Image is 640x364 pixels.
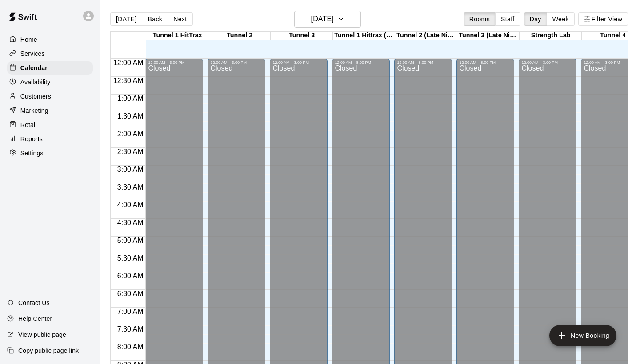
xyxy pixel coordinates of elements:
button: add [549,325,616,346]
div: Tunnel 3 (Late Night) [457,32,520,40]
span: 6:30 AM [115,290,146,297]
button: Rooms [464,12,496,26]
a: Reports [7,132,93,146]
a: Retail [7,118,93,131]
span: 1:30 AM [115,112,146,120]
div: 12:00 AM – 3:00 PM [521,60,574,65]
p: Copy public page link [18,346,79,355]
a: Services [7,47,93,60]
button: Next [168,12,192,26]
span: 3:30 AM [115,183,146,191]
div: 12:00 AM – 8:00 PM [335,60,387,65]
div: Tunnel 2 [208,32,271,40]
p: View public page [18,330,66,339]
span: 12:30 AM [111,77,146,84]
span: 5:30 AM [115,254,146,262]
p: Marketing [20,106,48,115]
p: Retail [20,120,37,129]
button: Filter View [578,12,628,26]
button: Back [142,12,168,26]
span: 7:30 AM [115,325,146,333]
h6: [DATE] [311,13,334,25]
p: Customers [20,92,51,101]
a: Customers [7,90,93,103]
button: Staff [495,12,520,26]
span: 1:00 AM [115,95,146,102]
a: Settings [7,146,93,160]
p: Availability [20,78,51,87]
span: 12:00 AM [111,59,146,67]
div: 12:00 AM – 3:00 PM [210,60,263,65]
span: 2:30 AM [115,148,146,155]
a: Marketing [7,104,93,117]
span: 3:00 AM [115,166,146,173]
button: [DATE] [110,12,142,26]
span: 2:00 AM [115,130,146,138]
div: Strength Lab [520,32,582,40]
div: 12:00 AM – 3:00 PM [148,60,200,65]
span: 4:00 AM [115,201,146,209]
button: Week [547,12,575,26]
div: Tunnel 2 (Late Night) [395,32,457,40]
div: 12:00 AM – 3:00 PM [584,60,636,65]
p: Reports [20,135,43,143]
span: 7:00 AM [115,308,146,315]
button: [DATE] [294,11,361,28]
a: Calendar [7,61,93,75]
p: Contact Us [18,298,50,307]
div: Tunnel 1 HitTrax [146,32,208,40]
div: Tunnel 3 [271,32,333,40]
a: Availability [7,75,93,89]
div: 12:00 AM – 8:00 PM [397,60,449,65]
span: 6:00 AM [115,272,146,280]
span: 4:30 AM [115,219,146,226]
p: Services [20,49,45,58]
p: Help Center [18,314,52,323]
p: Calendar [20,63,48,72]
span: 8:00 AM [115,343,146,351]
div: 12:00 AM – 3:00 PM [272,60,325,65]
div: Tunnel 1 Hittrax (Late Night) [333,32,395,40]
div: 12:00 AM – 8:00 PM [459,60,512,65]
button: Day [524,12,547,26]
a: Home [7,33,93,46]
p: Home [20,35,37,44]
p: Settings [20,149,44,158]
span: 5:00 AM [115,237,146,244]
